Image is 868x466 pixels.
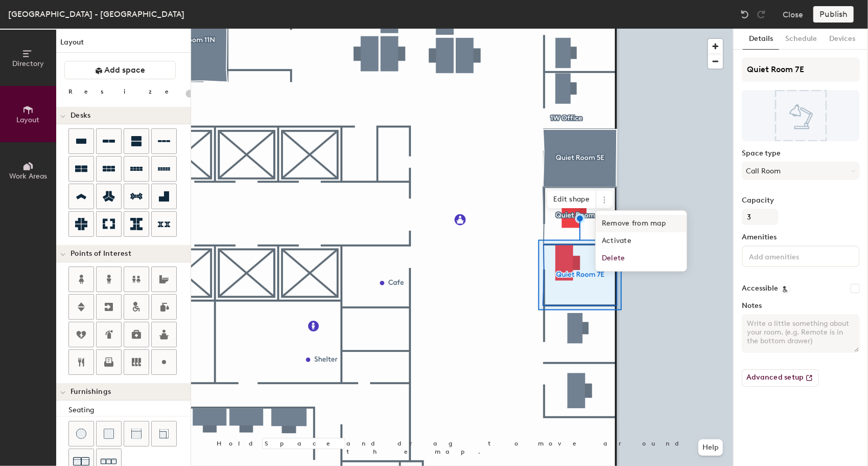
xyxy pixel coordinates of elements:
input: Add amenities [747,250,839,262]
label: Capacity [742,196,860,205]
div: Seating [68,405,191,416]
button: Stool [68,421,94,447]
span: Layout [17,116,40,124]
label: Accessible [742,284,778,293]
span: Furnishings [71,388,111,396]
button: Call Room [742,162,860,180]
button: Schedule [779,29,823,50]
button: Couch (corner) [151,421,177,447]
span: Desks [71,112,90,120]
span: Activate [596,232,687,250]
label: Notes [742,302,860,310]
button: Couch (middle) [124,421,149,447]
span: Delete [596,250,687,267]
button: Add space [64,61,176,79]
span: Work Areas [9,172,47,181]
label: Amenities [742,233,860,241]
div: [GEOGRAPHIC_DATA] - [GEOGRAPHIC_DATA] [8,8,184,20]
img: Stool [76,429,86,439]
button: Help [698,439,723,456]
button: Close [783,6,803,23]
div: Resize [68,87,181,96]
img: Undo [740,9,750,19]
img: Couch (middle) [131,429,142,439]
span: Points of Interest [71,250,131,258]
span: Remove from map [596,215,687,232]
img: The space named Quiet Room 7E [742,90,860,141]
button: Advanced setup [742,369,819,387]
span: Edit shape [547,191,596,208]
span: Add space [105,65,146,75]
img: Cushion [104,429,114,439]
img: Couch (corner) [159,429,169,439]
button: Details [743,29,779,50]
button: Cushion [96,421,122,447]
h1: Layout [56,37,191,53]
label: Space type [742,149,860,158]
span: Directory [12,59,44,68]
button: Devices [823,29,861,50]
img: Redo [756,9,766,19]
